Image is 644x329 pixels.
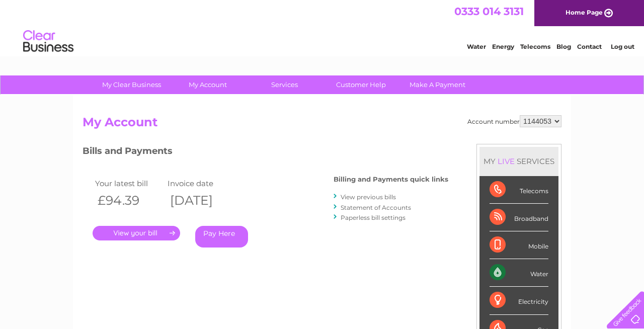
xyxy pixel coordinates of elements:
h2: My Account [83,115,561,134]
a: My Account [167,75,250,94]
a: Water [467,43,486,50]
h3: Bills and Payments [83,144,448,161]
td: Your latest bill [93,177,165,190]
th: [DATE] [165,190,237,211]
a: Services [243,75,326,94]
div: Telecoms [490,176,548,204]
a: Contact [577,43,602,50]
img: logo.png [23,26,74,57]
a: My Clear Business [90,75,173,94]
div: LIVE [496,156,517,166]
div: Mobile [490,231,548,259]
div: Electricity [490,287,548,314]
a: Make A Payment [396,75,479,94]
th: £94.39 [93,190,165,211]
td: Invoice date [165,177,237,190]
div: Broadband [490,204,548,231]
a: 0333 014 3131 [454,5,524,18]
a: . [93,226,180,240]
a: Pay Here [195,226,248,248]
a: View previous bills [341,193,396,201]
a: Telecoms [520,43,550,50]
a: Statement of Accounts [341,204,411,211]
a: Log out [611,43,634,50]
a: Customer Help [319,75,403,94]
a: Energy [492,43,514,50]
a: Paperless bill settings [341,214,406,221]
div: Water [490,259,548,287]
div: Clear Business is a trading name of Verastar Limited (registered in [GEOGRAPHIC_DATA] No. 3667643... [85,6,560,49]
div: Account number [467,115,561,127]
div: MY SERVICES [479,147,558,176]
h4: Billing and Payments quick links [334,176,448,183]
a: Blog [556,43,571,50]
